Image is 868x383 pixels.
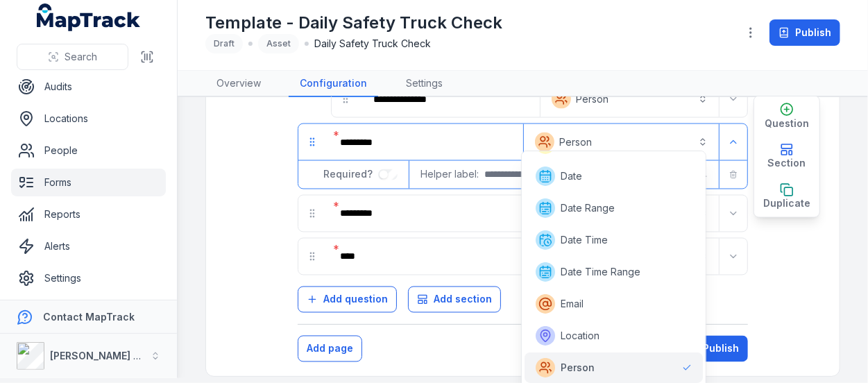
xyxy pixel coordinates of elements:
[561,233,608,247] span: Date Time
[754,96,819,137] button: Question
[768,157,806,171] span: Section
[561,265,640,279] span: Date Time Range
[420,168,479,182] span: Helper label:
[754,137,819,177] button: Section
[561,169,582,183] span: Date
[561,297,584,311] span: Email
[527,127,717,158] button: Person
[754,177,819,217] button: Duplicate
[561,361,595,375] span: Person
[765,117,809,130] span: Question
[323,169,378,180] span: Required?
[561,329,599,343] span: Location
[763,197,810,211] span: Duplicate
[561,201,615,215] span: Date Range
[378,169,398,180] input: :r115:-form-item-label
